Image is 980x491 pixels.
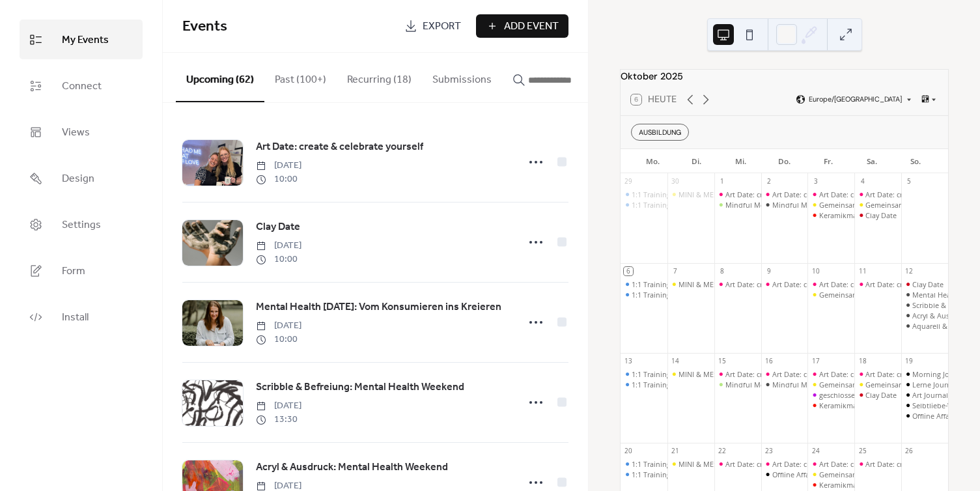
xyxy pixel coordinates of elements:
div: Art Journaling Workshop [901,390,948,400]
div: Keramikmalerei: Gestalte deinen Selbstliebe-Anker [807,400,854,410]
div: 22 [718,447,727,456]
div: 1:1 Training mit [PERSON_NAME] (digital oder 5020 [GEOGRAPHIC_DATA]) [632,200,877,210]
a: Install [20,297,143,337]
div: 1:1 Training mit [PERSON_NAME] (digital oder 5020 [GEOGRAPHIC_DATA]) [632,369,877,379]
button: Upcoming (62) [176,53,264,102]
div: Gemeinsam stark: Kreativzeit für Kind & Eltern [807,470,854,479]
div: 1:1 Training mit [PERSON_NAME] (digital oder 5020 [GEOGRAPHIC_DATA]) [632,189,877,199]
span: Views [62,122,90,143]
div: AUSBILDUNG [631,124,689,141]
div: 1:1 Training mit [PERSON_NAME] (digital oder 5020 [GEOGRAPHIC_DATA]) [632,290,877,300]
div: 1:1 Training mit [PERSON_NAME] (digital oder 5020 [GEOGRAPHIC_DATA]) [632,459,877,469]
div: Fr. [806,149,850,174]
a: Art Date: create & celebrate yourself [256,139,423,156]
div: 26 [904,447,914,456]
div: Gemeinsam stark: Kreativzeit für Kind & Eltern [819,380,973,389]
div: Art Date: create & celebrate yourself [714,189,761,199]
div: 19 [904,357,914,366]
span: Art Date: create & celebrate yourself [256,139,423,155]
div: Gemeinsam stark: Kreativzeit für Kind & Eltern [819,290,973,300]
div: Art Date: create & celebrate yourself [772,369,892,379]
div: Clay Date [854,210,901,220]
a: Settings [20,204,143,244]
div: Art Date: create & celebrate yourself [854,369,901,379]
div: 24 [811,447,820,456]
div: Mental Health Sunday: Vom Konsumieren ins Kreieren [901,290,948,300]
span: 10:00 [256,173,301,186]
div: MINI & ME: Dein Moment mit Baby [679,459,795,469]
a: Acryl & Ausdruck: Mental Health Weekend [256,459,448,476]
div: 4 [858,177,867,186]
div: Clay Date [865,390,897,400]
div: Art Date: create & celebrate yourself [725,369,845,379]
div: Mindful Moves – Achtsame Körperübungen für mehr Balance [725,200,930,210]
div: Art Date: create & celebrate yourself [854,279,901,289]
a: Add Event [476,14,568,38]
div: Art Date: create & celebrate yourself [725,459,845,469]
div: 1:1 Training mit Caterina (digital oder 5020 Salzburg) [621,189,667,199]
div: Do. [763,149,806,174]
div: MINI & ME: Dein Moment mit Baby [679,189,795,199]
a: Connect [20,66,143,105]
div: Mindful Moves – Achtsame Körperübungen für mehr Balance [725,380,930,389]
div: Offline Affairs [772,470,817,479]
div: 8 [718,267,727,276]
span: [DATE] [256,399,301,413]
a: Export [395,14,471,38]
div: 1:1 Training mit Caterina (digital oder 5020 Salzburg) [621,470,667,479]
span: Clay Date [256,219,300,235]
div: Art Date: create & celebrate yourself [714,369,761,379]
div: 17 [811,357,820,366]
div: Mindful Morning [772,380,830,389]
button: Past (100+) [264,53,337,101]
a: Clay Date [256,219,300,236]
div: Di. [675,149,718,174]
div: 1:1 Training mit Caterina (digital oder 5020 Salzburg) [621,290,667,300]
div: Keramikmalerei: Gestalte deinen Selbstliebe-Anker [807,480,854,490]
span: 13:30 [256,413,301,427]
div: Art Date: create & celebrate yourself [772,189,892,199]
div: Gemeinsam stark: Kreativzeit für Kind & Eltern [819,470,973,479]
div: 13 [624,357,633,366]
div: Gemeinsam stark: Kreativzeit für Kind & Eltern [854,200,901,210]
div: Keramikmalerei: Gestalte deinen Selbstliebe-Anker [807,210,854,220]
div: 1:1 Training mit Caterina (digital oder 5020 Salzburg) [621,279,667,289]
div: 29 [624,177,633,186]
div: Art Date: create & celebrate yourself [807,459,854,469]
span: My Events [62,30,109,50]
div: Art Date: create & celebrate yourself [819,369,939,379]
div: 1:1 Training mit Caterina (digital oder 5020 Salzburg) [621,200,667,210]
div: Gemeinsam stark: Kreativzeit für Kind & Eltern [807,200,854,210]
div: Mindful Morning [772,200,830,210]
span: 10:00 [256,333,301,346]
div: So. [894,149,938,174]
div: Art Date: create & celebrate yourself [761,369,808,379]
div: 20 [624,447,633,456]
div: Mindful Morning [761,380,808,389]
div: Gemeinsam stark: Kreativzeit für Kind & Eltern [854,380,901,389]
span: [DATE] [256,319,301,333]
div: Mindful Morning [761,200,808,210]
div: Art Date: create & celebrate yourself [761,459,808,469]
div: Clay Date [865,210,897,220]
div: Clay Date [854,390,901,400]
div: 1:1 Training mit [PERSON_NAME] (digital oder 5020 [GEOGRAPHIC_DATA]) [632,470,877,479]
div: 12 [904,267,914,276]
div: 1:1 Training mit Caterina (digital oder 5020 Salzburg) [621,459,667,469]
div: Clay Date [901,279,948,289]
div: 23 [764,447,774,456]
div: Lerne Journaling: Schreiben, das dich verändert [901,380,948,389]
span: Install [62,307,89,328]
span: Europe/[GEOGRAPHIC_DATA] [809,96,902,104]
div: Sa. [850,149,893,174]
div: 14 [671,357,680,366]
div: Gemeinsam stark: Kreativzeit für Kind & Eltern [819,200,973,210]
a: Design [20,158,143,198]
div: Art Date: create & celebrate yourself [807,279,854,289]
button: Recurring (18) [337,53,422,101]
div: Art Date: create & celebrate yourself [772,459,892,469]
div: 5 [904,177,914,186]
div: Art Date: create & celebrate yourself [761,189,808,199]
div: 9 [764,267,774,276]
span: Mental Health [DATE]: Vom Konsumieren ins Kreieren [256,300,501,315]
